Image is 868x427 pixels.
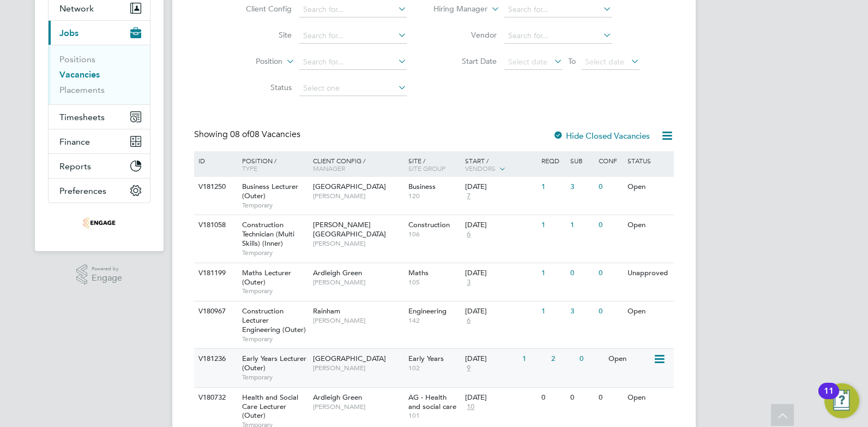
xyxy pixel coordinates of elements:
[242,164,257,173] span: Type
[539,301,567,322] div: 1
[196,215,234,235] div: V181058
[299,55,407,70] input: Search for...
[196,388,234,408] div: V180732
[539,388,567,408] div: 0
[568,301,596,322] div: 3
[568,263,596,283] div: 0
[462,151,539,179] div: Start /
[59,85,105,95] a: Placements
[408,364,460,372] span: 102
[465,192,472,201] span: 7
[508,57,547,67] span: Select date
[49,105,150,129] button: Timesheets
[92,264,122,274] span: Powered by
[313,316,403,325] span: [PERSON_NAME]
[299,28,407,44] input: Search for...
[465,316,472,325] span: 6
[242,220,294,248] span: Construction Technician (Multi Skills) (Inner)
[539,151,567,170] div: Reqd
[229,30,292,40] label: Site
[196,151,234,170] div: ID
[313,393,362,402] span: Ardleigh Green
[824,391,834,405] div: 11
[310,151,406,177] div: Client Config /
[242,201,308,210] span: Temporary
[242,287,308,295] span: Temporary
[434,56,497,66] label: Start Date
[553,131,650,141] label: Hide Closed Vacancies
[504,2,612,17] input: Search for...
[465,354,517,364] div: [DATE]
[465,230,472,239] span: 6
[408,411,460,420] span: 101
[194,129,303,140] div: Showing
[229,4,292,14] label: Client Config
[242,268,291,287] span: Maths Lecturer (Outer)
[59,54,95,64] a: Positions
[59,112,105,122] span: Timesheets
[59,186,106,196] span: Preferences
[625,263,672,283] div: Unapproved
[465,402,476,412] span: 10
[242,354,306,372] span: Early Years Lecturer (Outer)
[313,239,403,248] span: [PERSON_NAME]
[408,306,447,316] span: Engineering
[59,137,90,147] span: Finance
[596,151,624,170] div: Conf
[625,301,672,322] div: Open
[313,306,340,316] span: Rainham
[408,164,445,173] span: Site Group
[196,301,234,322] div: V180967
[49,21,150,45] button: Jobs
[465,307,536,316] div: [DATE]
[625,151,672,170] div: Status
[230,129,300,140] span: 08 Vacancies
[548,349,577,369] div: 2
[313,164,345,173] span: Manager
[242,248,308,257] span: Temporary
[59,69,100,80] a: Vacancies
[313,220,386,239] span: [PERSON_NAME][GEOGRAPHIC_DATA]
[408,220,450,229] span: Construction
[577,349,605,369] div: 0
[434,30,497,40] label: Vendor
[313,402,403,411] span: [PERSON_NAME]
[539,263,567,283] div: 1
[568,215,596,235] div: 1
[242,335,308,343] span: Temporary
[408,182,436,191] span: Business
[539,215,567,235] div: 1
[596,388,624,408] div: 0
[408,230,460,239] span: 106
[313,192,403,200] span: [PERSON_NAME]
[625,388,672,408] div: Open
[242,373,308,382] span: Temporary
[313,182,386,191] span: [GEOGRAPHIC_DATA]
[465,164,496,173] span: Vendors
[568,151,596,170] div: Sub
[196,263,234,283] div: V181199
[408,393,456,411] span: AG - Health and social care
[606,349,653,369] div: Open
[242,393,298,420] span: Health and Social Care Lecturer (Outer)
[465,393,536,402] div: [DATE]
[625,215,672,235] div: Open
[49,179,150,203] button: Preferences
[596,263,624,283] div: 0
[299,2,407,17] input: Search for...
[596,177,624,197] div: 0
[408,192,460,200] span: 120
[196,349,234,369] div: V181236
[465,278,472,287] span: 3
[76,264,123,285] a: Powered byEngage
[313,268,362,277] span: Ardleigh Green
[242,182,298,200] span: Business Lecturer (Outer)
[313,278,403,287] span: [PERSON_NAME]
[465,182,536,192] div: [DATE]
[568,177,596,197] div: 3
[48,214,150,232] a: Go to home page
[234,151,310,177] div: Position /
[539,177,567,197] div: 1
[625,177,672,197] div: Open
[465,269,536,278] div: [DATE]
